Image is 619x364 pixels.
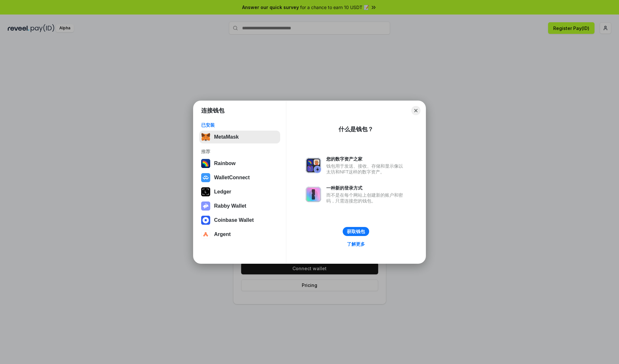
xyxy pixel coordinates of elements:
[214,217,254,223] div: Coinbase Wallet
[201,122,278,128] div: 已安装
[347,229,365,234] div: 获取钱包
[343,240,369,248] a: 了解更多
[199,228,280,241] button: Argent
[199,157,280,170] button: Rainbow
[214,134,239,140] div: MetaMask
[201,202,210,211] img: svg+xml,%3Csvg%20xmlns%3D%22http%3A%2F%2Fwww.w3.org%2F2000%2Fsvg%22%20fill%3D%22none%22%20viewBox...
[199,214,280,227] button: Coinbase Wallet
[343,227,369,236] button: 获取钱包
[201,230,210,239] img: svg+xml,%3Csvg%20width%3D%2228%22%20height%3D%2228%22%20viewBox%3D%220%200%2028%2028%22%20fill%3D...
[201,187,210,196] img: svg+xml,%3Csvg%20xmlns%3D%22http%3A%2F%2Fwww.w3.org%2F2000%2Fsvg%22%20width%3D%2228%22%20height%3...
[411,106,420,115] button: Close
[339,125,373,133] div: 什么是钱包？
[326,185,406,191] div: 一种新的登录方式
[199,185,280,198] button: Ledger
[199,171,280,184] button: WalletConnect
[326,156,406,162] div: 您的数字资产之家
[201,149,278,154] div: 推荐
[199,131,280,143] button: MetaMask
[201,159,210,168] img: svg+xml,%3Csvg%20width%3D%22120%22%20height%3D%22120%22%20viewBox%3D%220%200%20120%20120%22%20fil...
[347,241,365,247] div: 了解更多
[326,192,406,204] div: 而不是在每个网站上创建新的账户和密码，只需连接您的钱包。
[199,200,280,212] button: Rabby Wallet
[201,216,210,225] img: svg+xml,%3Csvg%20width%3D%2228%22%20height%3D%2228%22%20viewBox%3D%220%200%2028%2028%22%20fill%3D...
[214,203,246,209] div: Rabby Wallet
[214,161,236,166] div: Rainbow
[214,231,231,237] div: Argent
[306,158,321,173] img: svg+xml,%3Csvg%20xmlns%3D%22http%3A%2F%2Fwww.w3.org%2F2000%2Fsvg%22%20fill%3D%22none%22%20viewBox...
[214,189,231,195] div: Ledger
[306,187,321,202] img: svg+xml,%3Csvg%20xmlns%3D%22http%3A%2F%2Fwww.w3.org%2F2000%2Fsvg%22%20fill%3D%22none%22%20viewBox...
[201,107,224,114] h1: 连接钱包
[214,175,250,181] div: WalletConnect
[201,133,210,142] img: svg+xml,%3Csvg%20fill%3D%22none%22%20height%3D%2233%22%20viewBox%3D%220%200%2035%2033%22%20width%...
[326,163,406,175] div: 钱包用于发送、接收、存储和显示像以太坊和NFT这样的数字资产。
[201,173,210,182] img: svg+xml,%3Csvg%20width%3D%2228%22%20height%3D%2228%22%20viewBox%3D%220%200%2028%2028%22%20fill%3D...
